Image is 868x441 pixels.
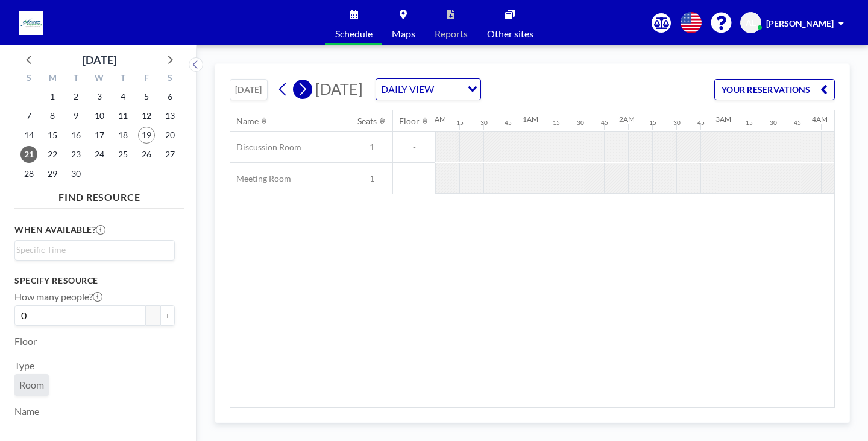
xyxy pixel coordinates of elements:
[138,88,155,105] span: Friday, September 5, 2025
[746,119,753,127] div: 15
[619,115,635,124] div: 2AM
[393,142,435,153] span: -
[138,107,155,124] span: Friday, September 12, 2025
[351,173,392,184] span: 1
[393,173,435,184] span: -
[68,146,84,163] span: Tuesday, September 23, 2025
[14,275,175,286] h3: Specify resource
[146,305,160,326] button: -
[68,107,84,124] span: Tuesday, September 9, 2025
[20,127,37,144] span: Sunday, September 14, 2025
[91,88,108,105] span: Wednesday, September 3, 2025
[19,11,43,35] img: organization-logo
[673,119,681,127] div: 30
[14,291,102,303] label: How many people?
[88,71,112,87] div: W
[236,116,259,127] div: Name
[111,71,134,87] div: T
[44,146,61,163] span: Monday, September 22, 2025
[230,173,291,184] span: Meeting Room
[162,127,178,144] span: Saturday, September 20, 2025
[456,119,464,127] div: 15
[41,71,64,87] div: M
[162,107,178,124] span: Saturday, September 13, 2025
[335,29,373,39] span: Schedule
[83,51,116,68] div: [DATE]
[162,146,178,163] span: Saturday, September 27, 2025
[162,88,178,105] span: Saturday, September 6, 2025
[577,119,584,127] div: 30
[649,119,656,127] div: 15
[91,146,108,163] span: Wednesday, September 24, 2025
[17,71,41,87] div: S
[487,29,533,39] span: Other sites
[315,80,363,98] span: [DATE]
[115,127,131,144] span: Thursday, September 18, 2025
[770,119,777,127] div: 30
[746,17,756,28] span: AL
[435,29,468,39] span: Reports
[14,186,184,203] h4: FIND RESOURCE
[714,79,835,100] button: YOUR RESERVATIONS
[115,88,131,105] span: Thursday, September 4, 2025
[138,127,155,144] span: Friday, September 19, 2025
[16,243,168,256] input: Search for option
[68,165,84,182] span: Tuesday, September 30, 2025
[14,405,39,417] label: Name
[601,119,608,127] div: 45
[20,146,37,163] span: Sunday, September 21, 2025
[553,119,560,127] div: 15
[392,29,415,39] span: Maps
[376,79,480,100] div: Search for option
[160,305,175,326] button: +
[20,165,37,182] span: Sunday, September 28, 2025
[480,119,488,127] div: 30
[68,88,84,105] span: Tuesday, September 2, 2025
[19,379,44,391] span: Room
[14,360,34,372] label: Type
[523,115,538,124] div: 1AM
[14,335,37,347] label: Floor
[426,115,446,124] div: 12AM
[505,119,512,127] div: 45
[230,79,268,100] button: [DATE]
[64,71,88,87] div: T
[44,127,61,144] span: Monday, September 15, 2025
[158,71,181,87] div: S
[134,71,158,87] div: F
[379,81,436,97] span: DAILY VIEW
[44,107,61,124] span: Monday, September 8, 2025
[230,142,301,153] span: Discussion Room
[357,116,377,127] div: Seats
[766,18,834,28] span: [PERSON_NAME]
[438,81,461,97] input: Search for option
[794,119,801,127] div: 45
[138,146,155,163] span: Friday, September 26, 2025
[44,88,61,105] span: Monday, September 1, 2025
[115,107,131,124] span: Thursday, September 11, 2025
[812,115,828,124] div: 4AM
[715,115,731,124] div: 3AM
[44,165,61,182] span: Monday, September 29, 2025
[91,107,108,124] span: Wednesday, September 10, 2025
[15,241,174,259] div: Search for option
[20,107,37,124] span: Sunday, September 7, 2025
[115,146,131,163] span: Thursday, September 25, 2025
[68,127,84,144] span: Tuesday, September 16, 2025
[351,142,392,153] span: 1
[399,116,420,127] div: Floor
[697,119,705,127] div: 45
[91,127,108,144] span: Wednesday, September 17, 2025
